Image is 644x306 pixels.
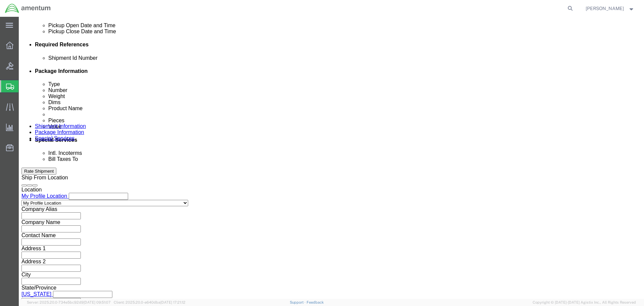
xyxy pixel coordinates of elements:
span: Rob Allmond [586,5,624,12]
span: Client: 2025.20.0-e640dba [114,300,185,304]
a: Support [290,300,307,304]
span: [DATE] 09:51:07 [84,300,111,304]
span: Copyright © [DATE]-[DATE] Agistix Inc., All Rights Reserved [533,300,636,305]
iframe: FS Legacy Container [19,17,644,299]
span: [DATE] 17:21:12 [160,300,185,304]
img: logo [5,3,51,13]
a: Feedback [307,300,324,304]
span: Server: 2025.20.0-734e5bc92d9 [27,300,111,304]
button: [PERSON_NAME] [585,4,635,12]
